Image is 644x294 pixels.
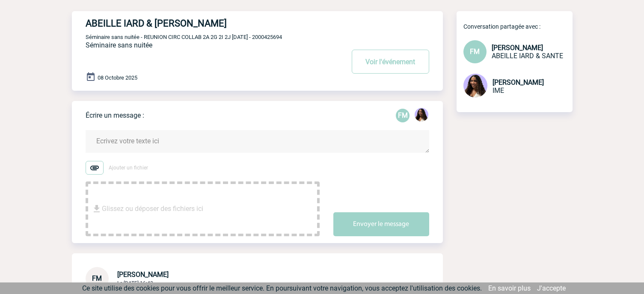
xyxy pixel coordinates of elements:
span: Le [DATE] 16:43 [117,280,153,286]
a: J'accepte [537,284,566,292]
p: Écrire un message : [86,111,144,119]
a: En savoir plus [488,284,531,292]
span: Séminaire sans nuitée [86,41,152,49]
span: Séminaire sans nuitée - REUNION CIRC COLLAB 2A 2G 2I 2J [DATE] - 2000425694 [86,34,282,40]
span: ABEILLE IARD & SANTE [492,52,563,60]
img: 131234-0.jpg [415,108,428,122]
span: Ajouter un fichier [109,165,148,171]
p: Conversation partagée avec : [463,23,573,30]
div: Jessica NETO BOGALHO [415,108,428,123]
img: 131234-0.jpg [463,74,487,98]
span: [PERSON_NAME] [492,44,543,52]
img: file_download.svg [92,204,102,214]
div: Florence MATHIEU [396,109,410,122]
span: Ce site utilise des cookies pour vous offrir le meilleur service. En poursuivant votre navigation... [82,284,482,292]
span: 08 Octobre 2025 [98,74,137,81]
h4: ABEILLE IARD & [PERSON_NAME] [86,18,319,29]
span: Glissez ou déposer des fichiers ici [102,187,203,230]
button: Envoyer le message [333,212,429,236]
span: FM [470,48,480,56]
span: IME [493,86,504,95]
span: FM [92,274,102,282]
span: [PERSON_NAME] [117,270,169,279]
button: Voir l'événement [352,50,429,74]
span: [PERSON_NAME] [493,78,544,86]
p: FM [396,109,410,122]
